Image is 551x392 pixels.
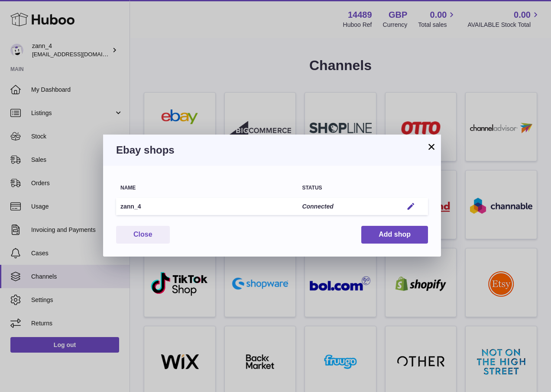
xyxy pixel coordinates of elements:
h3: Ebay shops [116,143,428,157]
button: Add shop [361,226,428,244]
div: Status [302,185,394,191]
button: Close [116,226,170,244]
button: × [426,141,437,152]
td: zann_4 [116,198,298,215]
td: Connected [298,198,399,215]
div: Name [120,185,293,191]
